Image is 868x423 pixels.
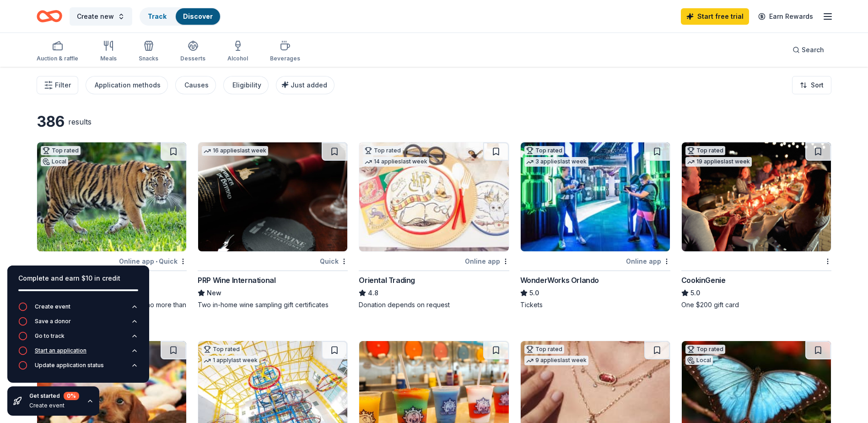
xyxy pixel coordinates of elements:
img: Image for PRP Wine International [198,142,347,251]
button: Save a donor [18,317,138,331]
button: Application methods [86,76,168,94]
div: Tickets [520,300,670,309]
div: 0 % [64,392,79,400]
div: 386 [37,113,65,131]
div: Top rated [363,146,403,155]
span: 5.0 [529,287,539,298]
div: Quick [320,255,348,267]
button: Meals [100,37,117,67]
div: Top rated [685,146,725,155]
a: Image for Oriental TradingTop rated14 applieslast weekOnline appOriental Trading4.8Donation depen... [359,142,509,309]
button: Update application status [18,361,138,375]
button: Eligibility [223,76,269,94]
span: • [156,258,157,265]
div: Online app [465,255,509,267]
div: Top rated [202,345,242,354]
div: 16 applies last week [202,146,268,156]
span: New [207,287,221,298]
div: Top rated [524,345,564,354]
div: Causes [184,80,209,91]
span: Search [802,44,824,55]
div: 19 applies last week [685,157,752,167]
div: Beverages [270,55,300,62]
img: Image for Zoo Miami [37,142,186,251]
div: Two in-home wine sampling gift certificates [198,300,348,309]
button: TrackDiscover [140,7,221,26]
img: Image for Oriental Trading [359,142,508,251]
button: Go to track [18,331,138,346]
span: Create new [77,11,114,22]
div: WonderWorks Orlando [520,275,599,286]
span: Filter [55,80,71,91]
div: PRP Wine International [198,275,275,286]
a: Track [148,12,167,20]
a: Image for Zoo MiamiTop ratedLocalOnline app•QuickZoo [GEOGRAPHIC_DATA]5.0General admission ticket... [37,142,187,319]
button: Start an application [18,346,138,361]
a: Image for PRP Wine International16 applieslast weekQuickPRP Wine InternationalNewTwo in-home wine... [198,142,348,309]
img: Image for CookinGenie [682,142,831,251]
div: One $200 gift card [681,300,831,309]
div: Eligibility [232,80,261,91]
div: Create event [35,303,70,310]
a: Earn Rewards [753,8,819,25]
div: Top rated [524,146,564,155]
div: Snacks [139,55,158,62]
div: Meals [100,55,117,62]
button: Desserts [180,37,205,67]
button: Create event [18,302,138,317]
div: Complete and earn $10 in credit [18,273,138,284]
div: Local [41,157,68,166]
a: Home [37,5,62,27]
div: Donation depends on request [359,300,509,309]
div: Auction & raffle [37,55,78,62]
span: Just added [291,81,327,89]
button: Filter [37,76,78,94]
a: Image for WonderWorks OrlandoTop rated3 applieslast weekOnline appWonderWorks Orlando5.0Tickets [520,142,670,309]
a: Start free trial [681,8,749,25]
div: Save a donor [35,318,71,325]
button: Just added [276,76,334,94]
div: Top rated [685,345,725,354]
button: Sort [792,76,831,94]
button: Causes [175,76,216,94]
div: CookinGenie [681,275,726,286]
a: Image for CookinGenieTop rated19 applieslast weekCookinGenie5.0One $200 gift card [681,142,831,309]
div: 9 applies last week [524,356,588,365]
button: Search [785,41,831,59]
div: 1 apply last week [202,356,259,365]
span: 5.0 [690,287,700,298]
div: Oriental Trading [359,275,415,286]
button: Auction & raffle [37,37,78,67]
div: Update application status [35,362,104,369]
div: Create event [29,402,79,409]
button: Beverages [270,37,300,67]
button: Snacks [139,37,158,67]
img: Image for WonderWorks Orlando [521,142,670,251]
a: Discover [183,12,213,20]
div: results [68,116,92,127]
div: Application methods [95,80,161,91]
div: Online app Quick [119,255,187,267]
button: Create new [70,7,132,26]
div: Go to track [35,332,65,340]
div: Get started [29,392,79,400]
div: Alcohol [227,55,248,62]
button: Alcohol [227,37,248,67]
span: 4.8 [368,287,378,298]
div: Online app [626,255,670,267]
div: Desserts [180,55,205,62]
span: Sort [811,80,824,91]
div: Top rated [41,146,81,155]
div: Start an application [35,347,86,354]
div: 3 applies last week [524,157,588,167]
div: 14 applies last week [363,157,429,167]
div: Local [685,356,713,365]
